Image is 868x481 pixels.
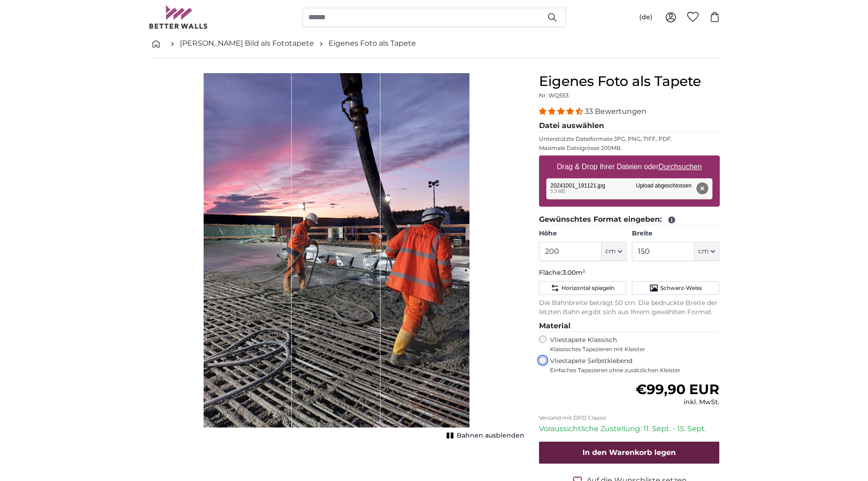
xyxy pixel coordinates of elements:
h1: Eigenes Foto als Tapete [539,73,720,90]
div: inkl. MwSt. [636,398,719,407]
legend: Material [539,321,720,332]
span: Bahnen ausblenden [457,431,524,440]
p: Versand mit DPD Classic [539,414,720,422]
span: €99,90 EUR [636,381,719,398]
span: Schwarz-Weiss [660,284,702,292]
legend: Datei auswählen [539,120,720,132]
span: Nr. WQ553 [539,92,569,99]
p: Voraussichtliche Zustellung: 11. Sept. - 15. Sept. [539,423,720,434]
button: Bahnen ausblenden [444,429,524,442]
span: 3.00m² [562,268,585,277]
nav: breadcrumbs [149,29,720,59]
span: Einfaches Tapezieren ohne zusätzlichen Kleister [550,367,720,374]
button: cm [602,242,626,261]
label: Drag & Drop Ihrer Dateien oder [553,158,706,176]
p: Die Bahnbreite beträgt 50 cm. Die bedruckte Breite der letzten Bahn ergibt sich aus Ihrem gewählt... [539,299,720,317]
button: (de) [632,9,660,26]
p: Unterstützte Dateiformate JPG, PNG, TIFF, PDF. [539,135,720,143]
label: Vliestapete Selbstklebend [550,357,720,374]
span: 4.33 stars [539,107,585,116]
a: Eigenes Foto als Tapete [329,38,416,49]
label: Höhe [539,229,626,238]
p: Fläche: [539,268,720,278]
u: Durchsuchen [658,163,701,171]
label: Vliestapete Klassisch [550,336,712,353]
button: Horizontal spiegeln [539,281,626,295]
span: Horizontal spiegeln [561,284,615,292]
span: Klassisches Tapezieren mit Kleister [550,346,712,353]
span: cm [605,247,616,256]
p: Maximale Dateigrösse 200MB. [539,144,720,152]
span: In den Warenkorb legen [582,448,676,457]
span: 33 Bewertungen [585,107,647,116]
a: [PERSON_NAME] Bild als Fototapete [180,38,314,49]
div: 1 of 1 [149,73,524,439]
button: cm [695,242,719,261]
legend: Gewünschtes Format eingeben: [539,214,720,225]
button: In den Warenkorb legen [539,442,720,464]
button: Schwarz-Weiss [632,281,719,295]
label: Breite [632,229,719,238]
img: Betterwalls [149,5,208,29]
span: cm [698,247,709,256]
